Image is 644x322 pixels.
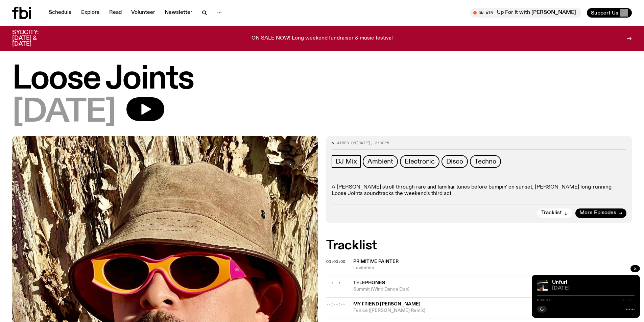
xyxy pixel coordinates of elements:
[326,240,632,252] h2: Tracklist
[356,140,370,146] span: [DATE]
[400,155,439,168] a: Electronic
[552,286,635,291] span: [DATE]
[127,8,159,18] a: Volunteer
[337,140,356,146] span: Aired on
[591,10,618,16] span: Support Us
[161,8,196,18] a: Newsletter
[12,64,632,95] h1: Loose Joints
[475,158,496,165] span: Techno
[405,158,435,165] span: Electronic
[353,307,632,314] span: Fenice ([PERSON_NAME] Remix)
[326,260,345,264] button: 00:00:00
[537,208,572,218] button: Tracklist
[367,158,393,165] span: Ambient
[370,140,389,146] span: , 3:00pm
[620,298,635,302] span: -:--:--
[363,155,398,168] a: Ambient
[552,280,567,285] a: Unfurl
[575,208,626,218] a: More Episodes
[12,30,55,47] h3: SYDCITY: [DATE] & [DATE]
[45,8,76,18] a: Schedule
[326,259,345,264] span: 00:00:00
[470,8,581,18] button: On AirUp For It with [PERSON_NAME]
[442,155,468,168] a: Disco
[252,35,393,42] p: ON SALE NOW! Long weekend fundraiser & music festival
[541,210,562,216] span: Tracklist
[537,298,551,302] span: 0:00:00
[353,265,632,271] span: Levitation
[470,155,501,168] a: Techno
[12,97,116,128] span: [DATE]
[587,8,632,18] button: Support Us
[332,155,361,168] a: DJ Mix
[326,301,345,307] span: --:--:--
[579,210,616,216] span: More Episodes
[332,184,627,197] p: A [PERSON_NAME] stroll through rare and familiar tunes before bumpin' on sunset, [PERSON_NAME] lo...
[326,280,345,286] span: --:--:--
[105,8,126,18] a: Read
[353,259,399,264] span: Primitive Painter
[446,158,463,165] span: Disco
[353,302,421,306] span: My Friend [PERSON_NAME]
[336,158,357,165] span: DJ Mix
[353,280,385,285] span: Telephones
[353,286,632,293] span: Summit (Wind Dance Dub)
[77,8,104,18] a: Explore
